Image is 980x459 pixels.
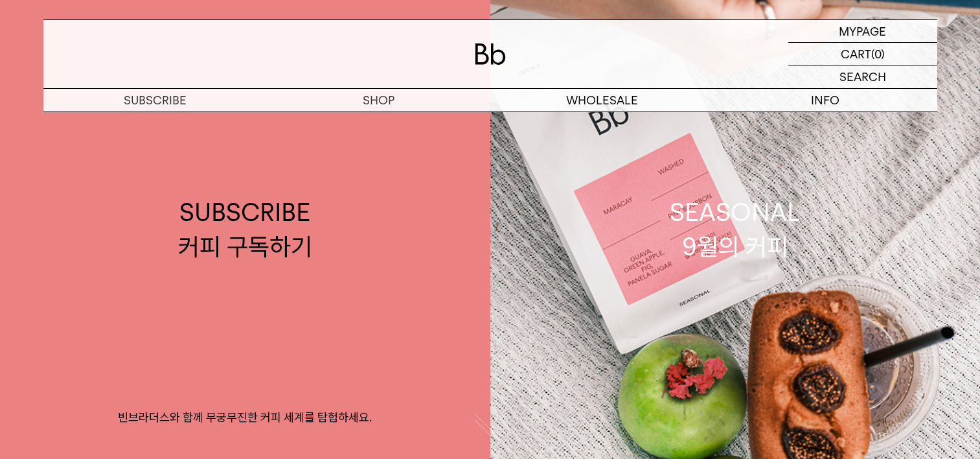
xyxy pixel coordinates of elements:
[788,43,937,65] a: CART (0)
[714,89,937,112] p: INFO
[839,65,886,88] p: SEARCH
[267,89,490,112] a: SHOP
[839,20,886,42] p: MYPAGE
[178,195,312,264] div: SUBSCRIBE 커피 구독하기
[871,43,885,65] p: (0)
[43,89,267,112] a: SUBSCRIBE
[841,43,871,65] p: CART
[788,20,937,43] a: MYPAGE
[475,43,506,65] img: 로고
[490,89,714,112] p: WHOLESALE
[670,195,801,264] div: SEASONAL 9월의 커피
